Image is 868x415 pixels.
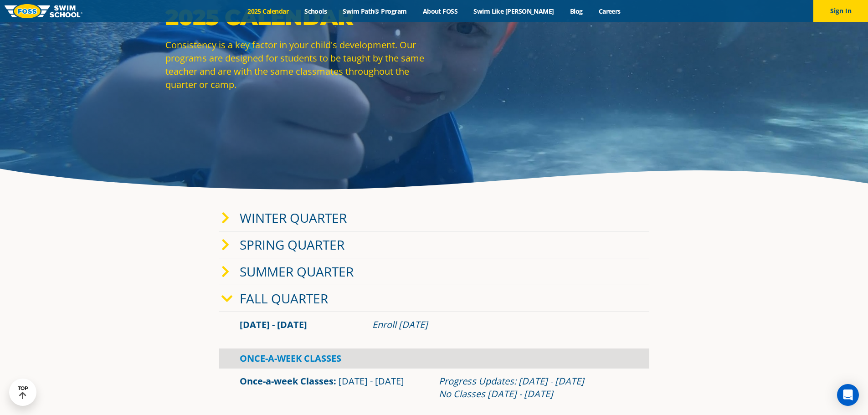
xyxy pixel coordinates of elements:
strong: 2025 Calendar [165,4,354,31]
a: Spring Quarter [240,236,344,253]
img: FOSS Swim School Logo [5,4,82,18]
p: Consistency is a key factor in your child's development. Our programs are designed for students t... [165,38,430,91]
div: Enroll [DATE] [372,318,629,331]
a: Once-a-week Classes [240,375,334,387]
div: Progress Updates: [DATE] - [DATE] No Classes [DATE] - [DATE] [439,375,629,400]
a: About FOSS [415,7,466,15]
span: [DATE] - [DATE] [339,375,404,387]
div: TOP [18,385,28,400]
a: Winter Quarter [240,209,347,226]
a: Careers [591,7,628,15]
span: [DATE] - [DATE] [240,318,307,331]
a: Blog [562,7,591,15]
a: Swim Like [PERSON_NAME] [466,7,562,15]
div: Once-A-Week Classes [219,348,649,369]
a: 2025 Calendar [240,7,297,15]
div: Open Intercom Messenger [837,384,859,406]
a: Schools [297,7,335,15]
a: Swim Path® Program [335,7,415,15]
a: Fall Quarter [240,290,328,307]
a: Summer Quarter [240,263,354,280]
